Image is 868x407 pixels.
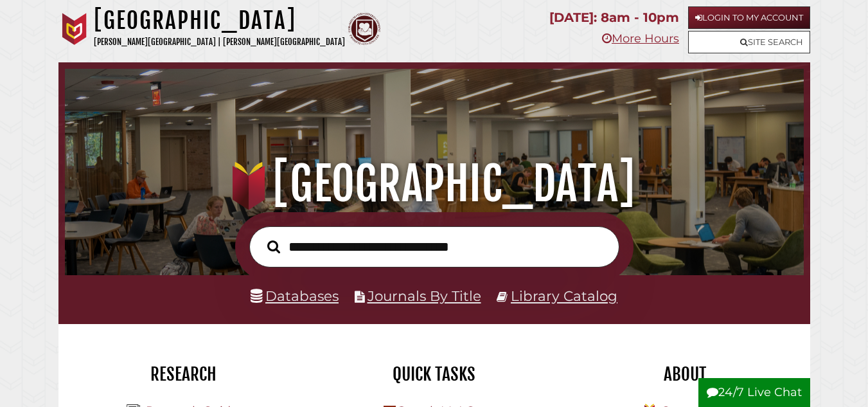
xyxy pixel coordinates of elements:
h2: About [569,363,801,385]
img: Calvin University [58,13,91,45]
h1: [GEOGRAPHIC_DATA] [78,156,791,212]
img: Calvin Theological Seminary [348,13,380,45]
p: [PERSON_NAME][GEOGRAPHIC_DATA] | [PERSON_NAME][GEOGRAPHIC_DATA] [94,35,345,50]
p: [DATE]: 8am - 10pm [549,6,679,29]
a: Library Catalog [511,287,617,304]
button: Search [261,237,287,257]
i: Search [267,240,280,254]
h2: Quick Tasks [319,363,550,385]
h2: Research [68,363,299,385]
a: More Hours [602,32,679,46]
h1: [GEOGRAPHIC_DATA] [94,6,345,35]
a: Databases [251,287,339,304]
a: Site Search [688,31,810,53]
a: Login to My Account [688,6,810,29]
a: Journals By Title [368,287,481,304]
